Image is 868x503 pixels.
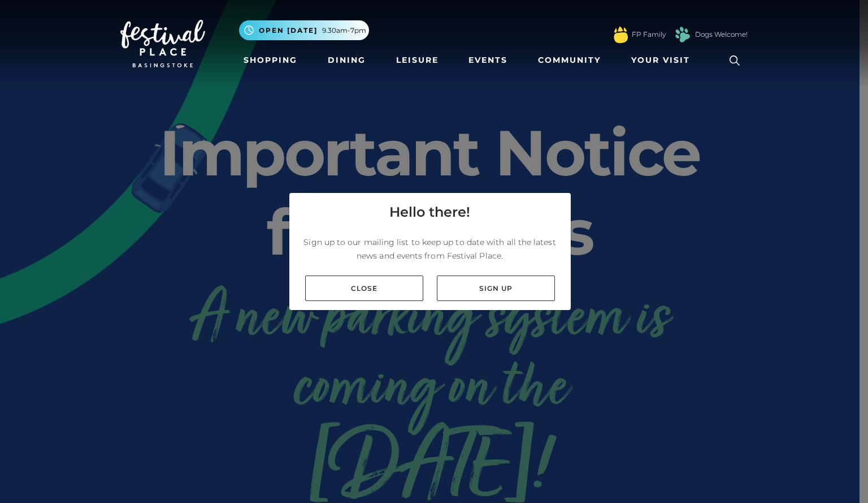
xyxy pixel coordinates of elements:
a: Community [533,50,605,71]
a: FP Family [632,29,666,40]
a: Events [464,50,512,71]
a: Close [305,276,423,301]
img: Festival Place Logo [120,20,205,67]
a: Your Visit [627,50,700,71]
p: Sign up to our mailing list to keep up to date with all the latest news and events from Festival ... [298,235,562,263]
a: Shopping [239,50,302,71]
a: Dogs Welcome! [695,29,748,40]
a: Leisure [392,50,443,71]
button: Open [DATE] 9.30am-7pm [239,20,369,40]
span: 9.30am-7pm [322,25,366,36]
h4: Hello there! [389,202,470,222]
span: Your Visit [631,54,690,66]
a: Sign up [437,276,555,301]
a: Dining [323,50,370,71]
span: Open [DATE] [259,25,318,36]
